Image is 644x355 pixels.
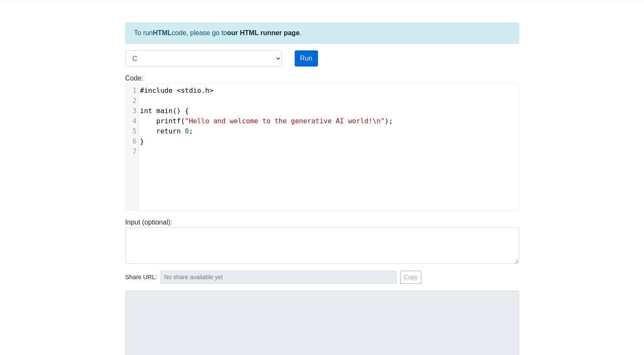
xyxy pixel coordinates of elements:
[140,107,152,115] span: int
[181,86,201,94] span: stdio
[140,127,193,135] span: ;
[126,136,138,147] div: 6
[126,106,138,116] div: 3
[140,137,144,145] span: }
[295,50,318,67] button: Run
[126,116,138,126] div: 4
[125,273,157,282] span: Share URL:
[185,127,189,135] span: 0
[126,147,138,157] div: 7
[125,22,519,44] div: To run code, please go to .
[140,107,189,115] span: () {
[140,86,214,94] span: .
[177,86,181,94] span: <
[126,96,138,106] div: 2
[227,29,299,36] a: our HTML runner page
[119,73,525,211] div: Code:
[126,86,138,96] div: 1
[185,117,384,125] span: "Hello and welcome to the generative AI world!\n"
[160,271,397,284] input: No share available yet
[140,117,393,125] span: ( );
[119,217,525,264] div: Input (optional):
[140,86,173,94] span: #include
[156,107,173,115] span: main
[400,271,422,284] button: Copy
[205,86,210,94] span: h
[153,29,171,36] strong: HTML
[156,127,181,135] span: return
[126,126,138,136] div: 5
[156,117,181,125] span: printf
[209,86,213,94] span: >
